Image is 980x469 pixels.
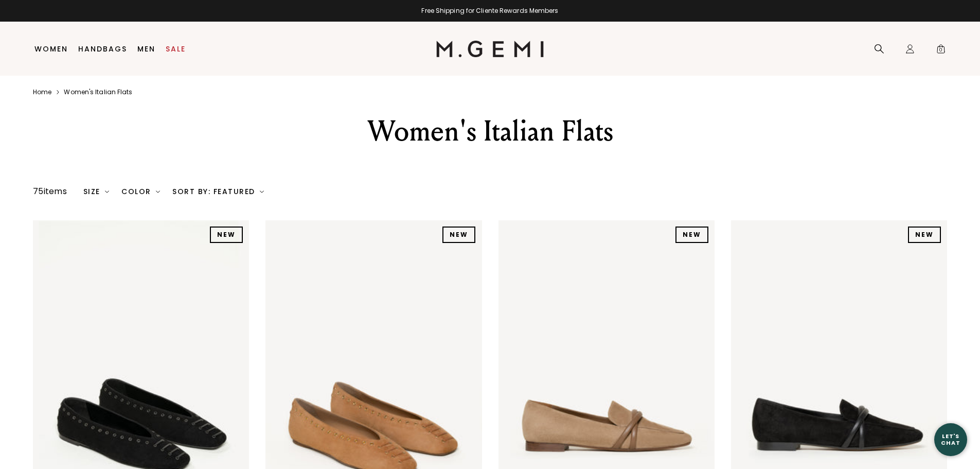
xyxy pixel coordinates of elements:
img: chevron-down.svg [260,189,264,194]
a: Men [137,45,155,53]
img: M.Gemi [436,41,544,57]
div: NEW [675,227,708,243]
div: Size [83,187,110,196]
div: Let's Chat [934,433,967,446]
a: Women [34,45,68,53]
img: chevron-down.svg [105,189,109,194]
a: Women's italian flats [64,88,132,96]
div: NEW [210,227,243,243]
div: NEW [908,227,941,243]
div: Color [121,187,160,196]
div: NEW [442,227,475,243]
img: chevron-down.svg [156,189,160,194]
a: Sale [166,45,186,53]
span: 0 [936,46,946,56]
div: 75 items [33,185,67,198]
a: Home [33,88,51,96]
div: Sort By: Featured [172,187,264,196]
a: Handbags [78,45,127,53]
div: Women's Italian Flats [312,113,669,150]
